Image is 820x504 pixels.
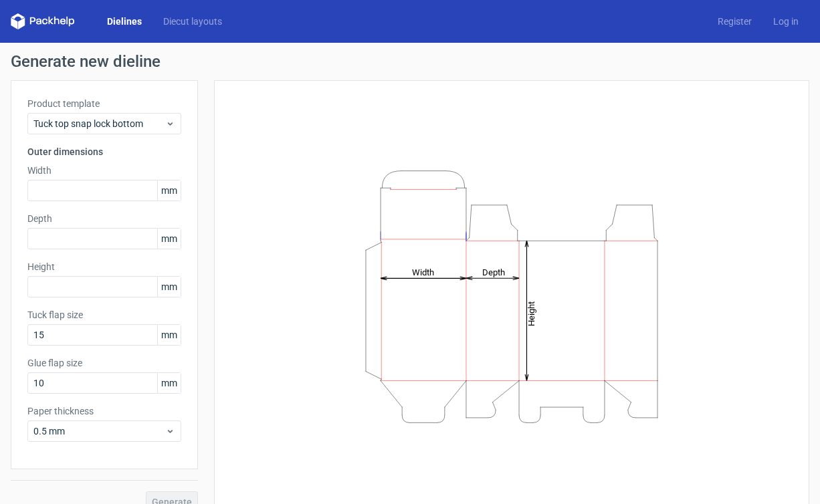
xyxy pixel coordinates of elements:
[27,164,181,177] label: Width
[157,229,181,249] span: mm
[11,53,809,70] h1: Generate new dieline
[27,356,181,370] label: Glue flap size
[27,212,181,225] label: Depth
[27,308,181,322] label: Tuck flap size
[412,267,434,277] tspan: Width
[152,15,233,28] a: Diecut layouts
[157,180,181,201] span: mm
[27,260,181,273] label: Height
[762,15,809,28] a: Log in
[33,117,165,130] span: Tuck top snap lock bottom
[707,15,762,28] a: Register
[27,97,181,110] label: Product template
[33,424,165,438] span: 0.5 mm
[482,267,505,277] tspan: Depth
[157,373,181,393] span: mm
[27,145,181,158] h3: Outer dimensions
[27,404,181,418] label: Paper thickness
[157,325,181,345] span: mm
[96,15,152,28] a: Dielines
[526,301,536,326] tspan: Height
[157,277,181,297] span: mm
